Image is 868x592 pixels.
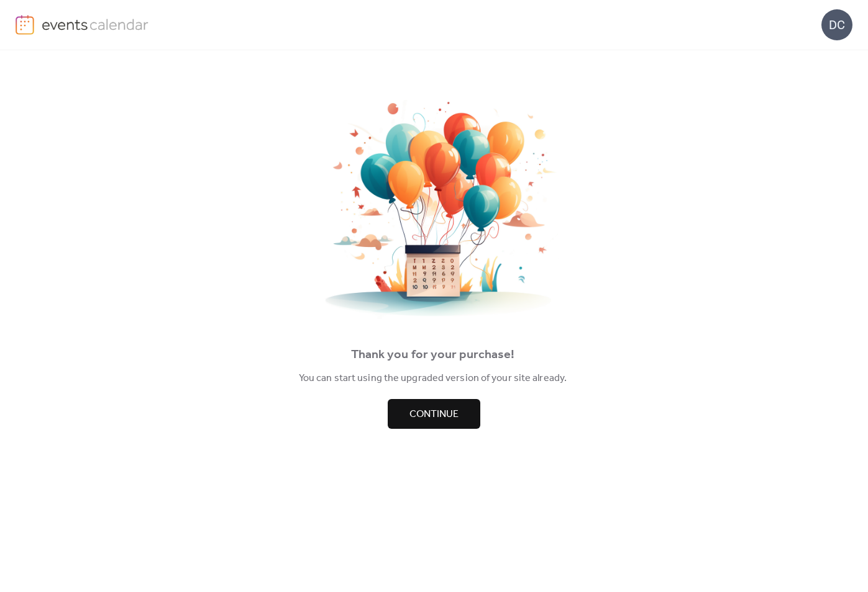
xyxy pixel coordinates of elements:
button: Continue [388,399,480,429]
div: You can start using the upgraded version of your site already. [19,371,847,386]
img: logo-type [42,15,149,34]
span: Continue [409,407,459,422]
div: Thank you for your purchase! [19,345,847,365]
img: thankyou.png [310,100,559,319]
div: DC [821,9,852,40]
img: logo [16,15,34,35]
